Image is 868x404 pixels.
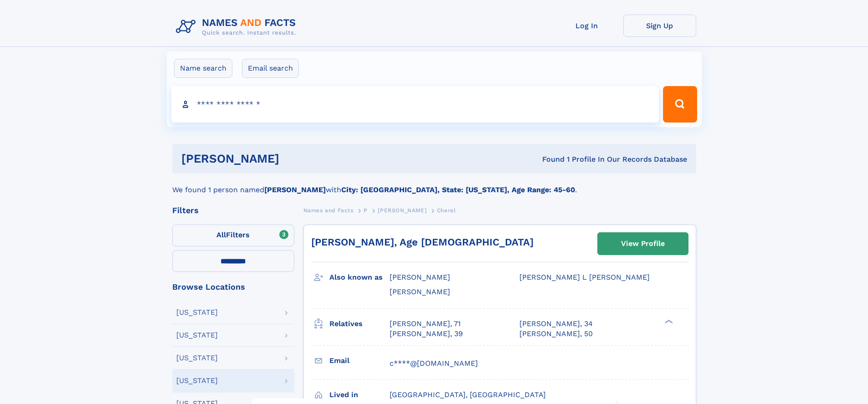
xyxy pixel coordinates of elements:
[519,319,593,329] a: [PERSON_NAME], 34
[174,59,232,78] label: Name search
[519,273,650,281] span: [PERSON_NAME] L [PERSON_NAME]
[172,283,294,291] div: Browse Locations
[390,329,463,339] a: [PERSON_NAME], 39
[242,59,299,78] label: Email search
[341,185,575,194] b: City: [GEOGRAPHIC_DATA], State: [US_STATE], Age Range: 45-60
[329,387,390,403] h3: Lived in
[621,233,665,254] div: View Profile
[264,185,326,194] b: [PERSON_NAME]
[172,225,294,246] label: Filters
[364,205,368,216] a: P
[176,332,218,339] div: [US_STATE]
[172,174,696,195] div: We found 1 person named with .
[172,15,303,39] img: Logo Names and Facts
[181,153,411,164] h1: [PERSON_NAME]
[216,230,226,239] span: All
[176,309,218,316] div: [US_STATE]
[172,206,294,215] div: Filters
[550,15,623,37] a: Log In
[303,205,354,216] a: Names and Facts
[598,233,688,255] a: View Profile
[378,205,426,216] a: [PERSON_NAME]
[390,319,461,329] a: [PERSON_NAME], 71
[411,154,687,164] div: Found 1 Profile In Our Records Database
[329,353,390,368] h3: Email
[329,270,390,285] h3: Also known as
[663,318,673,324] div: ❯
[390,273,450,281] span: [PERSON_NAME]
[390,390,546,399] span: [GEOGRAPHIC_DATA], [GEOGRAPHIC_DATA]
[171,86,659,123] input: search input
[519,329,593,339] a: [PERSON_NAME], 50
[437,207,456,214] span: Cherel
[663,86,697,123] button: Search Button
[364,207,368,214] span: P
[623,15,696,37] a: Sign Up
[390,287,450,296] span: [PERSON_NAME]
[329,316,390,332] h3: Relatives
[311,236,534,248] a: [PERSON_NAME], Age [DEMOGRAPHIC_DATA]
[176,377,218,384] div: [US_STATE]
[378,207,426,214] span: [PERSON_NAME]
[176,354,218,362] div: [US_STATE]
